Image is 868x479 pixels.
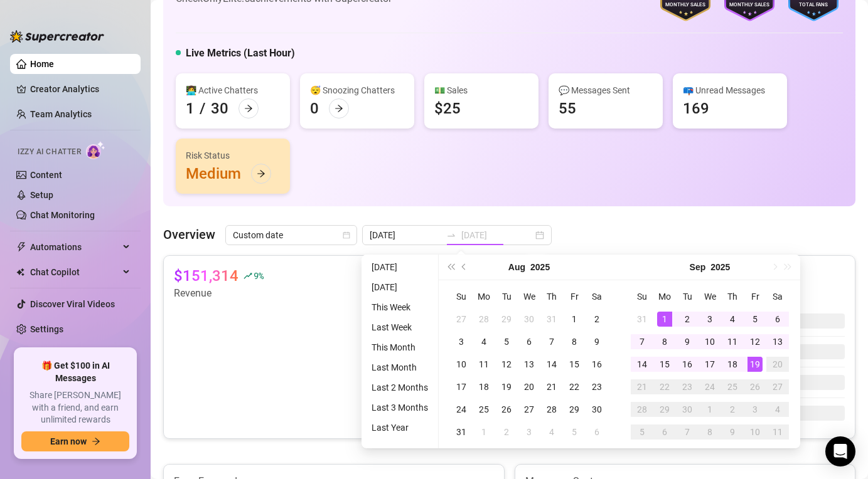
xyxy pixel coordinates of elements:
div: 28 [635,402,650,417]
li: Last 2 Months [367,380,433,395]
span: to [446,230,456,240]
td: 2025-09-23 [676,376,699,398]
div: 15 [567,357,582,372]
td: 2025-08-09 [586,330,608,353]
td: 2025-10-09 [721,421,744,443]
span: Share [PERSON_NAME] with a friend, and earn unlimited rewards [21,389,129,426]
div: $25 [434,98,461,118]
div: Monthly Sales [656,1,715,9]
div: 26 [499,402,514,417]
td: 2025-08-21 [540,376,563,398]
a: Content [30,170,62,180]
span: Izzy AI Chatter [18,146,81,158]
th: We [699,285,721,308]
div: 14 [544,357,559,372]
div: 14 [635,357,650,372]
div: 2 [725,402,740,417]
td: 2025-08-31 [631,308,653,330]
td: 2025-08-11 [473,353,495,376]
td: 2025-08-10 [450,353,473,376]
div: 31 [454,424,469,440]
td: 2025-10-01 [699,398,721,421]
div: 3 [454,334,469,349]
img: Chat Copilot [16,268,24,276]
div: 31 [635,312,650,327]
td: 2025-08-18 [473,376,495,398]
button: Last year (Control + left) [444,255,458,280]
td: 2025-09-28 [631,398,653,421]
div: 22 [567,379,582,394]
td: 2025-08-08 [563,330,586,353]
li: This Week [367,300,433,315]
td: 2025-09-17 [699,353,721,376]
div: 2 [680,312,695,327]
td: 2025-10-02 [721,398,744,421]
td: 2025-09-30 [676,398,699,421]
th: Su [450,285,473,308]
span: Chat Copilot [30,262,119,282]
div: 2 [589,312,604,327]
div: 31 [544,312,559,327]
button: Previous month (PageUp) [458,255,471,280]
li: Last Week [367,320,433,335]
div: 6 [589,424,604,440]
a: Chat Monitoring [30,210,95,220]
div: 5 [747,312,763,327]
li: [DATE] [367,260,433,275]
div: 1 [657,312,672,327]
th: Fr [744,285,766,308]
div: 22 [657,379,672,394]
div: 😴 Snoozing Chatters [310,83,404,97]
td: 2025-09-26 [744,376,766,398]
div: 7 [635,334,650,349]
td: 2025-10-03 [744,398,766,421]
input: Start date [370,228,441,242]
article: Overview [163,225,215,244]
span: rise [244,271,252,280]
td: 2025-10-04 [766,398,789,421]
button: Earn nowarrow-right [21,431,129,451]
td: 2025-07-27 [450,308,473,330]
div: 👩‍💻 Active Chatters [186,83,280,97]
span: thunderbolt [16,242,26,252]
li: This Month [367,340,433,355]
div: 4 [476,334,491,349]
div: 24 [702,379,717,394]
td: 2025-09-05 [563,421,586,443]
a: Setup [30,190,53,200]
span: 9 % [254,270,263,282]
button: Choose a month [508,255,525,280]
td: 2025-09-13 [766,330,789,353]
th: Sa [586,285,608,308]
div: 10 [454,357,469,372]
span: arrow-right [92,437,100,446]
div: 5 [635,424,650,440]
th: Sa [766,285,789,308]
td: 2025-08-19 [495,376,518,398]
td: 2025-08-30 [586,398,608,421]
td: 2025-08-15 [563,353,586,376]
div: Total Fans [784,1,843,9]
div: 12 [499,357,514,372]
div: 30 [680,402,695,417]
td: 2025-08-29 [563,398,586,421]
div: 3 [702,312,717,327]
img: logo-BBDzfeDw.svg [10,30,104,43]
div: 💵 Sales [434,83,528,97]
div: Risk Status [186,149,280,162]
div: 10 [747,424,763,440]
div: 28 [544,402,559,417]
td: 2025-09-11 [721,330,744,353]
div: 📪 Unread Messages [683,83,777,97]
td: 2025-09-04 [540,421,563,443]
a: Creator Analytics [30,79,131,99]
td: 2025-08-28 [540,398,563,421]
span: 🎁 Get $100 in AI Messages [21,360,129,384]
div: 21 [544,379,559,394]
td: 2025-09-19 [744,353,766,376]
div: 7 [544,334,559,349]
img: AI Chatter [86,141,105,159]
div: 27 [522,402,537,417]
article: $151,314 [174,266,238,286]
div: 27 [454,312,469,327]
